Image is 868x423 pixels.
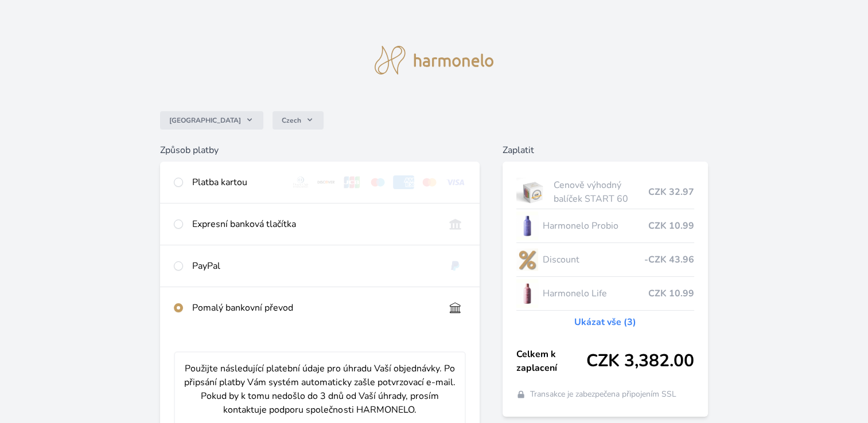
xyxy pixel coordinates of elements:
a: Ukázat vše (3) [574,315,636,329]
img: CLEAN_PROBIO_se_stinem_x-lo.jpg [516,211,538,240]
span: CZK 10.99 [648,287,694,300]
div: Pomalý bankovní převod [192,301,435,315]
img: onlineBanking_CZ.svg [445,217,466,231]
span: Harmonelo Probio [543,219,648,233]
div: PayPal [192,259,435,273]
img: discover.svg [316,175,337,189]
img: bankTransfer_IBAN.svg [445,301,466,315]
span: CZK 3,382.00 [586,351,694,371]
div: Expresní banková tlačítka [192,217,435,231]
h6: Zaplatit [503,143,708,157]
img: visa.svg [445,175,466,189]
span: Discount [543,253,644,267]
img: amex.svg [393,175,414,189]
img: start.jpg [516,178,549,206]
img: discount-lo.png [516,245,538,274]
img: diners.svg [290,175,312,189]
span: Harmonelo Life [543,287,648,300]
span: -CZK 43.96 [644,253,694,267]
img: logo.svg [375,46,494,75]
img: jcb.svg [341,175,363,189]
span: CZK 32.97 [648,185,694,199]
span: Celkem k zaplacení [516,347,586,375]
button: Czech [273,111,324,130]
span: Cenově výhodný balíček START 60 [554,178,648,206]
img: CLEAN_LIFE_se_stinem_x-lo.jpg [516,279,538,308]
div: Platba kartou [192,175,281,189]
span: CZK 10.99 [648,219,694,233]
span: [GEOGRAPHIC_DATA] [169,116,241,125]
h6: Způsob platby [160,143,480,157]
button: [GEOGRAPHIC_DATA] [160,111,263,130]
img: maestro.svg [367,175,388,189]
span: Czech [282,116,301,125]
p: Použijte následující platební údaje pro úhradu Vaší objednávky. Po připsání platby Vám systém aut... [184,362,456,417]
img: paypal.svg [445,259,466,273]
img: mc.svg [419,175,440,189]
span: Transakce je zabezpečena připojením SSL [530,389,676,400]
